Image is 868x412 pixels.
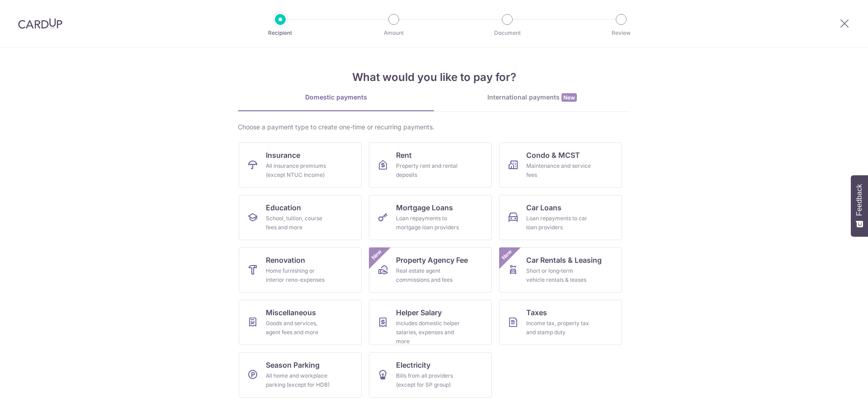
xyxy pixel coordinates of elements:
p: Recipient [247,28,314,38]
span: Mortgage Loans [396,202,453,213]
div: Real estate agent commissions and fees [396,266,461,284]
span: Miscellaneous [266,307,316,318]
div: International payments [434,93,630,102]
span: Helper Salary [396,307,442,318]
span: Education [266,202,301,213]
div: Loan repayments to car loan providers [526,214,591,232]
span: Feedback [855,184,863,216]
a: Season ParkingAll home and workplace parking (except for HDB) [239,352,362,398]
a: Condo & MCSTMaintenance and service fees [499,142,622,188]
span: Electricity [396,360,430,370]
span: New [500,247,514,262]
span: Insurance [266,150,300,161]
div: Goods and services, agent fees and more [266,319,331,337]
button: Feedback - Show survey [851,175,868,237]
div: Bills from all providers (except for SP group) [396,371,461,389]
div: All home and workplace parking (except for HDB) [266,371,331,389]
a: ElectricityBills from all providers (except for SP group) [369,352,492,398]
span: Car Rentals & Leasing [526,255,602,265]
div: Home furnishing or interior reno-expenses [266,266,331,284]
div: Choose a payment type to create one-time or recurring payments. [238,123,630,132]
a: RenovationHome furnishing or interior reno-expenses [239,247,362,293]
a: Mortgage LoansLoan repayments to mortgage loan providers [369,195,492,240]
a: Car LoansLoan repayments to car loan providers [499,195,622,240]
a: RentProperty rent and rental deposits [369,142,492,188]
div: Short or long‑term vehicle rentals & leases [526,266,591,284]
span: Car Loans [526,202,561,213]
img: CardUp [18,18,62,29]
a: Helper SalaryIncludes domestic helper salaries, expenses and more [369,300,492,345]
span: Rent [396,150,412,161]
div: Property rent and rental deposits [396,161,461,180]
div: Includes domestic helper salaries, expenses and more [396,319,461,346]
div: Domestic payments [238,93,434,102]
p: Document [474,28,541,38]
div: Income tax, property tax and stamp duty [526,319,591,337]
h4: What would you like to pay for? [238,69,630,85]
div: School, tuition, course fees and more [266,214,331,232]
a: Property Agency FeeReal estate agent commissions and feesNew [369,247,492,293]
span: Property Agency Fee [396,255,468,265]
a: EducationSchool, tuition, course fees and more [239,195,362,240]
p: Amount [360,28,427,38]
iframe: Opens a widget where you can find more information [810,385,859,407]
div: All insurance premiums (except NTUC Income) [266,161,331,180]
span: Season Parking [266,360,320,370]
div: Maintenance and service fees [526,161,591,180]
span: New [561,93,577,102]
p: Review [588,28,655,38]
a: Car Rentals & LeasingShort or long‑term vehicle rentals & leasesNew [499,247,622,293]
a: MiscellaneousGoods and services, agent fees and more [239,300,362,345]
span: Renovation [266,255,305,265]
div: Loan repayments to mortgage loan providers [396,214,461,232]
a: InsuranceAll insurance premiums (except NTUC Income) [239,142,362,188]
a: TaxesIncome tax, property tax and stamp duty [499,300,622,345]
span: New [369,247,384,262]
span: Taxes [526,307,547,318]
span: Condo & MCST [526,150,580,161]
